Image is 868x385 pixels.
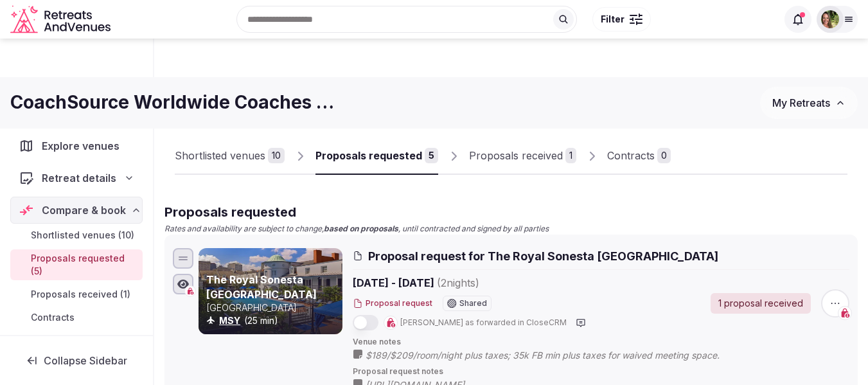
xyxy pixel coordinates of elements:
p: Rates and availability are subject to change, , until contracted and signed by all parties [164,224,858,235]
a: Proposals received1 [469,138,576,175]
span: Contracts [31,311,75,324]
a: Notifications [10,334,143,361]
button: Proposal request [353,298,432,309]
span: My Retreats [772,96,830,109]
a: Proposals requested (5) [10,249,143,280]
div: Contracts [607,148,655,163]
span: Retreat details [42,170,116,186]
div: 1 [565,148,576,163]
div: Proposals requested [315,148,422,163]
a: Contracts [10,309,143,327]
span: Filter [601,13,624,26]
span: Proposal request notes [353,366,849,377]
h1: CoachSource Worldwide Coaches Forum 2026 [10,90,339,115]
span: ( 2 night s ) [437,276,479,289]
span: Proposals requested (5) [31,252,137,278]
img: Shay Tippie [821,10,839,28]
div: (25 min) [206,314,340,327]
div: Shortlisted venues [175,148,265,163]
button: My Retreats [760,87,858,119]
span: Explore venues [42,138,125,154]
span: Shortlisted venues (10) [31,229,134,242]
span: Collapse Sidebar [44,354,127,367]
div: 0 [657,148,671,163]
a: Explore venues [10,132,143,159]
a: MSY [219,315,240,326]
h2: Proposals requested [164,203,858,221]
a: Proposals requested5 [315,138,438,175]
svg: Retreats and Venues company logo [10,5,113,34]
span: Shared [459,300,487,307]
button: Filter [592,7,651,31]
span: Compare & book [42,202,126,218]
a: 1 proposal received [711,293,811,314]
span: Venue notes [353,337,849,348]
span: Proposals received (1) [31,288,130,301]
span: Proposal request for The Royal Sonesta [GEOGRAPHIC_DATA] [368,248,718,264]
a: Proposals received (1) [10,285,143,303]
a: Shortlisted venues (10) [10,226,143,244]
button: MSY [219,314,240,327]
div: 10 [268,148,285,163]
a: The Royal Sonesta [GEOGRAPHIC_DATA] [206,273,317,300]
strong: based on proposals [324,224,398,233]
button: Collapse Sidebar [10,346,143,375]
div: Proposals received [469,148,563,163]
span: [DATE] - [DATE] [353,275,579,291]
div: 5 [425,148,438,163]
span: [PERSON_NAME] as forwarded in CloseCRM [400,318,567,328]
a: Visit the homepage [10,5,113,34]
a: Shortlisted venues10 [175,138,285,175]
a: Contracts0 [607,138,671,175]
span: $189/$209/room/night plus taxes; 35k FB min plus taxes for waived meeting space. [366,349,745,362]
p: [GEOGRAPHIC_DATA] [206,301,340,314]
